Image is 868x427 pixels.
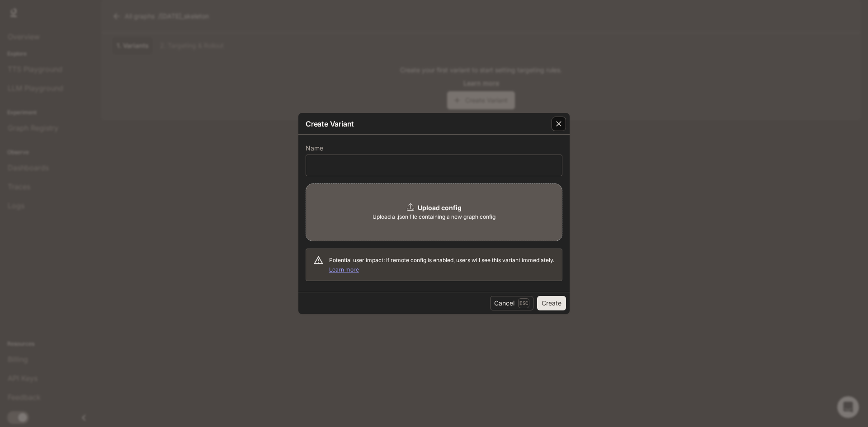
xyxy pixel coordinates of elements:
p: Create Variant [306,118,354,129]
a: Learn more [329,266,359,273]
button: CancelEsc [490,296,533,310]
span: Potential user impact: If remote config is enabled, users will see this variant immediately. [329,257,554,273]
p: Name [306,145,323,151]
p: Esc [518,298,529,308]
b: Upload config [418,204,462,211]
button: Create [537,296,566,310]
span: Upload a .json file containing a new graph config [373,212,495,221]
